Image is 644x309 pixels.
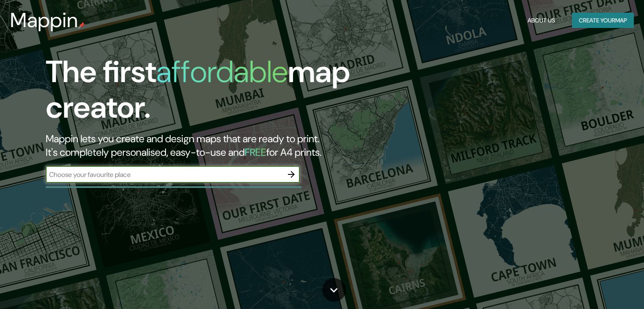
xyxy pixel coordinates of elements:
h1: affordable [156,52,288,91]
h5: FREE [245,146,266,159]
input: Choose your favourite place [46,170,283,179]
h1: The first map creator. [46,54,368,132]
h2: Mappin lets you create and design maps that are ready to print. It's completely personalised, eas... [46,132,368,159]
h3: Mappin [10,8,78,32]
button: About Us [524,13,558,28]
img: mappin-pin [78,22,85,29]
button: Create yourmap [572,13,634,28]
